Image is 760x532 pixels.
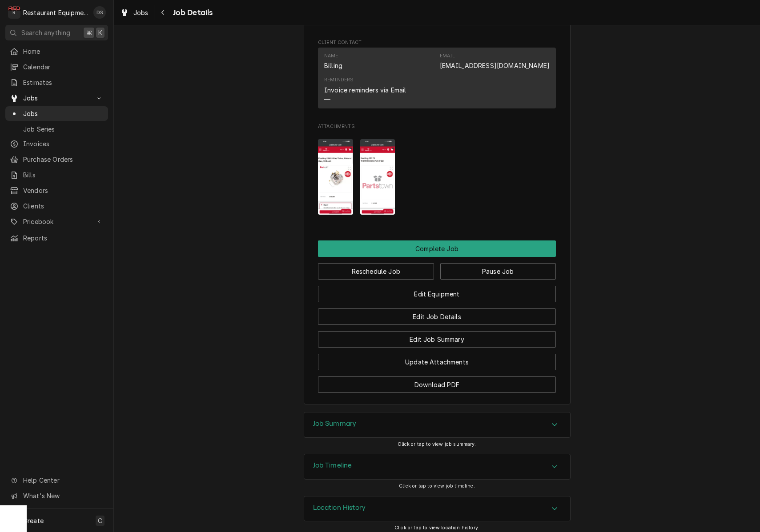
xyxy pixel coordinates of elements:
button: Navigate back [156,5,170,20]
span: Purchase Orders [23,155,104,164]
div: R [8,6,20,19]
span: Attachments [318,123,556,130]
div: Derek Stewart's Avatar [93,6,106,19]
div: Name [324,52,338,60]
div: DS [93,6,106,19]
div: Button Group Row [318,325,556,348]
span: Click or tap to view job summary. [398,441,476,447]
a: [EMAIL_ADDRESS][DOMAIN_NAME] [440,62,550,69]
span: Vendors [23,186,104,195]
a: Estimates [5,75,108,90]
a: Jobs [117,5,152,20]
button: Edit Job Summary [318,331,556,348]
button: Download PDF [318,376,556,393]
span: Job Series [23,124,104,134]
button: Update Attachments [318,354,556,370]
a: Go to Pricebook [5,214,108,229]
a: Vendors [5,183,108,198]
span: Home [23,47,104,56]
span: Create [23,517,44,524]
a: Purchase Orders [5,152,108,167]
span: Reports [23,233,104,243]
button: Pause Job [440,263,556,280]
div: Email [440,52,455,60]
div: Restaurant Equipment Diagnostics [23,8,88,17]
span: Estimates [23,78,104,87]
button: Complete Job [318,240,556,257]
div: Button Group [318,240,556,393]
div: Button Group Row [318,302,556,325]
div: Client Contact [318,39,556,112]
div: Restaurant Equipment Diagnostics's Avatar [8,6,20,19]
div: Job Timeline [304,454,571,480]
a: Go to Help Center [5,473,108,488]
div: Job Summary [304,412,571,438]
a: Go to What's New [5,488,108,503]
a: Clients [5,199,108,213]
span: Clients [23,201,104,211]
div: Button Group Row [318,370,556,393]
span: Bills [23,170,104,180]
span: Jobs [23,109,104,118]
a: Job Series [5,122,108,136]
h3: Job Timeline [313,461,352,470]
div: Name [324,52,342,70]
img: 4JXFPwdRZ2CecrxboCf9 [360,139,395,215]
div: Accordion Header [304,412,570,437]
div: Attachments [318,123,556,222]
button: Edit Job Details [318,308,556,325]
div: Invoice reminders via Email [324,85,406,95]
div: Reminders [324,76,406,104]
button: Accordion Details Expand Trigger [304,454,570,479]
div: Email [440,52,550,70]
a: Jobs [5,106,108,121]
div: Client Contact List [318,48,556,112]
div: Button Group Row [318,348,556,370]
a: Go to Jobs [5,91,108,105]
h3: Location History [313,504,366,512]
span: Jobs [23,93,90,103]
span: Help Center [23,476,103,485]
span: Invoices [23,139,104,148]
img: ZkdhMDyMRKiqgkLx3T32 [318,139,353,215]
button: Accordion Details Expand Trigger [304,412,570,437]
span: Calendar [23,62,104,72]
button: Edit Equipment [318,286,556,302]
span: Job Details [170,7,213,19]
a: Home [5,44,108,59]
a: Invoices [5,136,108,151]
div: Reminders [324,76,354,84]
span: ⌘ [86,28,92,37]
span: Click or tap to view job timeline. [399,483,474,489]
span: Pricebook [23,217,90,226]
span: K [98,28,102,37]
div: Contact [318,48,556,108]
span: Jobs [133,8,149,17]
span: Search anything [21,28,70,37]
button: Search anything⌘K [5,25,108,40]
div: Button Group Row [318,257,556,280]
h3: Job Summary [313,420,357,428]
button: Reschedule Job [318,263,434,280]
div: Accordion Header [304,496,570,521]
a: Bills [5,168,108,182]
div: Location History [304,496,571,522]
span: Client Contact [318,39,556,46]
a: Reports [5,231,108,245]
button: Accordion Details Expand Trigger [304,496,570,521]
span: Attachments [318,132,556,222]
div: Button Group Row [318,240,556,257]
div: — [324,95,330,104]
div: Billing [324,61,342,70]
div: Button Group Row [318,280,556,302]
a: Calendar [5,60,108,74]
div: Accordion Header [304,454,570,479]
span: C [98,516,102,525]
span: What's New [23,491,103,500]
span: Click or tap to view location history. [394,525,479,531]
